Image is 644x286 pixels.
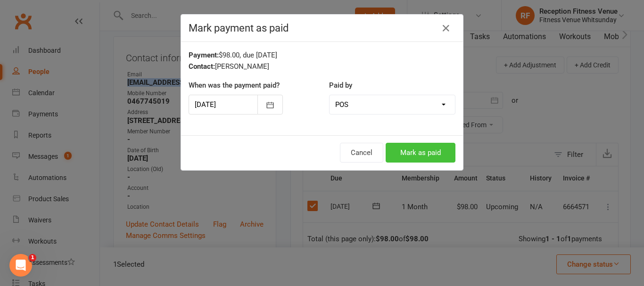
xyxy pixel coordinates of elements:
[438,21,454,36] button: Close
[29,254,36,261] span: 1
[189,61,455,72] div: [PERSON_NAME]
[189,51,219,59] strong: Payment:
[189,80,280,91] label: When was the payment paid?
[9,254,32,277] iframe: Intercom live chat
[329,80,352,91] label: Paid by
[386,143,455,163] button: Mark as paid
[189,49,455,61] div: $98.00, due [DATE]
[189,62,215,71] strong: Contact:
[340,143,383,163] button: Cancel
[189,22,455,34] h4: Mark payment as paid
